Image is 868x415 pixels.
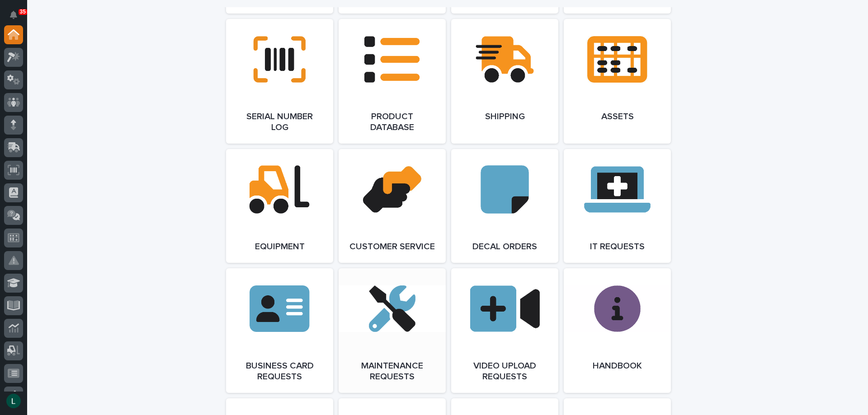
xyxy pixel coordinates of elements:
[11,11,23,25] div: Notifications35
[339,149,446,263] a: Customer Service
[226,19,333,144] a: Serial Number Log
[564,268,671,393] a: Handbook
[226,268,333,393] a: Business Card Requests
[339,19,446,144] a: Product Database
[4,5,23,24] button: Notifications
[20,9,26,15] p: 35
[451,268,558,393] a: Video Upload Requests
[339,268,446,393] a: Maintenance Requests
[226,149,333,263] a: Equipment
[564,19,671,144] a: Assets
[451,149,558,263] a: Decal Orders
[564,149,671,263] a: IT Requests
[451,19,558,144] a: Shipping
[4,392,23,410] button: users-avatar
